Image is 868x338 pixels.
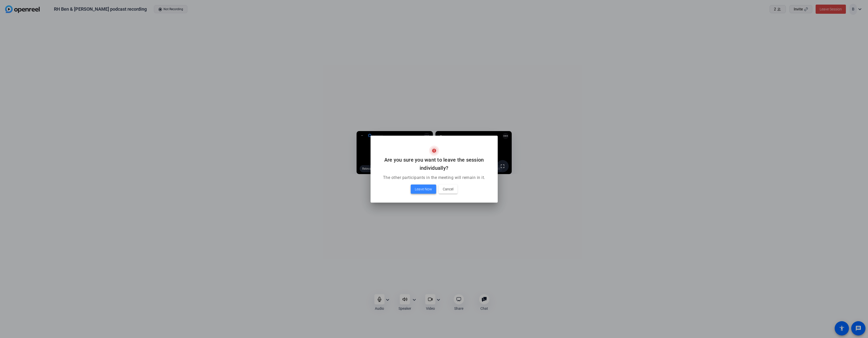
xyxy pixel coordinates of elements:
[443,186,453,192] span: Cancel
[377,156,492,172] h2: Are you sure you want to leave the session individually?
[411,185,436,194] button: Leave Now
[415,186,432,192] span: Leave Now
[377,175,492,181] p: The other participants in the meeting will remain in it.
[439,185,458,194] button: Cancel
